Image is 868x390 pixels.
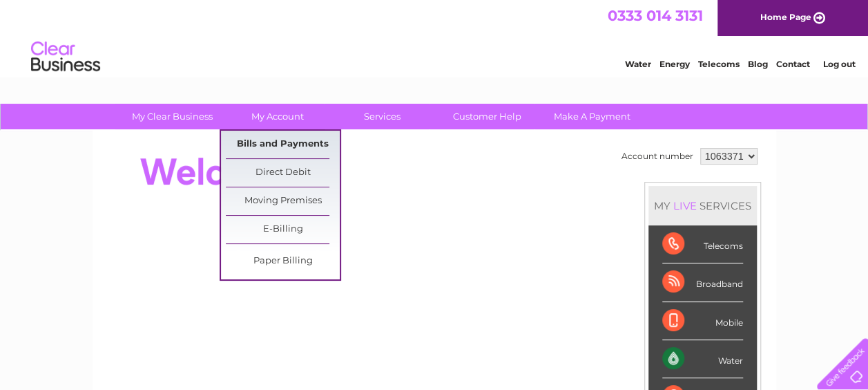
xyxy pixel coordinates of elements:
a: Water [625,59,651,69]
div: Broadband [662,263,743,301]
div: Telecoms [662,225,743,263]
a: Customer Help [430,104,544,129]
a: Moving Premises [226,187,340,215]
div: MY SERVICES [648,186,757,225]
a: Telecoms [698,59,740,69]
div: Water [662,340,743,378]
div: Mobile [662,302,743,340]
a: Blog [748,59,768,69]
a: Make A Payment [535,104,649,129]
a: Bills and Payments [226,131,340,158]
div: Clear Business is a trading name of Verastar Limited (registered in [GEOGRAPHIC_DATA] No. 3667643... [108,8,761,67]
td: Account number [618,145,697,168]
img: logo.png [30,36,101,78]
a: My Clear Business [115,104,229,129]
a: Direct Debit [226,159,340,187]
a: Energy [659,59,690,69]
a: Services [325,104,439,129]
a: 0333 014 3131 [608,7,703,24]
a: Contact [776,59,810,69]
a: My Account [220,104,334,129]
div: LIVE [671,199,700,212]
a: Log out [822,59,855,69]
a: E-Billing [226,216,340,243]
a: Paper Billing [226,248,340,275]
